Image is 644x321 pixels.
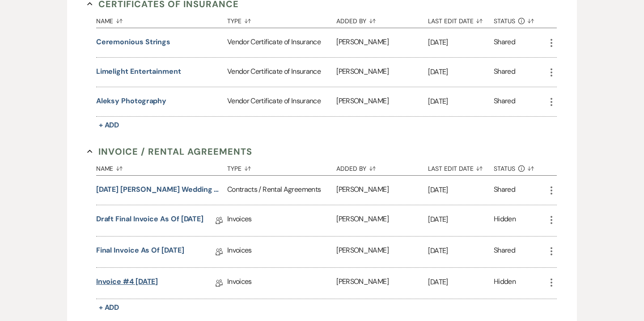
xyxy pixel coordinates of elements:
p: [DATE] [428,96,494,107]
a: Invoice #4 [DATE] [96,276,158,290]
button: Last Edit Date [428,158,494,175]
button: Type [227,158,336,175]
p: [DATE] [428,214,494,225]
span: + Add [99,120,119,130]
a: Draft Final Invoice as of [DATE] [96,214,203,228]
div: [PERSON_NAME] [336,205,428,236]
button: Name [96,158,227,175]
div: Vendor Certificate of Insurance [227,87,336,116]
button: Limelight Entertainment [96,66,181,77]
p: [DATE] [428,184,494,196]
button: Added By [336,158,428,175]
div: Invoices [227,268,336,299]
div: Vendor Certificate of Insurance [227,58,336,87]
div: Contracts / Rental Agreements [227,176,336,205]
div: Invoices [227,205,336,236]
button: Added By [336,11,428,28]
button: Invoice / Rental Agreements [87,145,252,158]
button: Name [96,11,227,28]
button: Aleksy Photography [96,96,167,106]
div: Hidden [494,276,516,290]
button: + Add [96,119,122,131]
div: Shared [494,96,515,108]
p: [DATE] [428,276,494,288]
span: Status [494,18,515,24]
div: [PERSON_NAME] [336,176,428,205]
button: [DATE] [PERSON_NAME] Wedding Contract [96,184,224,195]
div: [PERSON_NAME] [336,237,428,267]
p: [DATE] [428,245,494,257]
button: + Add [96,301,122,314]
span: Status [494,165,515,172]
div: [PERSON_NAME] [336,58,428,87]
div: Shared [494,66,515,78]
div: Shared [494,37,515,49]
button: Type [227,11,336,28]
button: Last Edit Date [428,11,494,28]
p: [DATE] [428,66,494,78]
div: Shared [494,245,515,259]
div: Hidden [494,214,516,228]
button: Status [494,11,546,28]
a: Final Invoice as of [DATE] [96,245,184,259]
span: + Add [99,303,119,312]
div: Shared [494,184,515,196]
p: [DATE] [428,37,494,48]
div: Invoices [227,237,336,267]
div: [PERSON_NAME] [336,87,428,116]
div: [PERSON_NAME] [336,28,428,57]
div: [PERSON_NAME] [336,268,428,299]
button: Ceremonious Strings [96,37,170,47]
div: Vendor Certificate of Insurance [227,28,336,57]
button: Status [494,158,546,175]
